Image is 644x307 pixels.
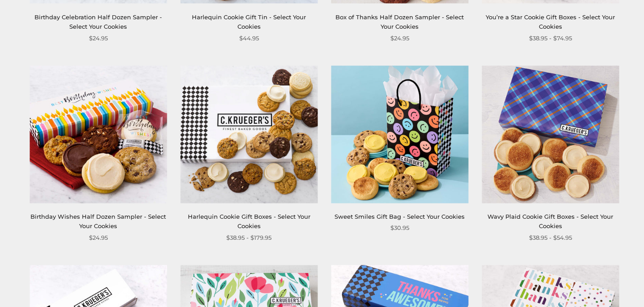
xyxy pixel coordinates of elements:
[34,13,162,30] a: Birthday Celebration Half Dozen Sampler - Select Your Cookies
[529,233,572,242] span: $38.95 - $54.95
[188,213,310,229] a: Harlequin Cookie Gift Boxes - Select Your Cookies
[89,233,108,242] span: $24.95
[487,213,613,229] a: Wavy Plaid Cookie Gift Boxes - Select Your Cookies
[486,13,615,30] a: You’re a Star Cookie Gift Boxes - Select Your Cookies
[390,34,409,43] span: $24.95
[335,213,465,220] a: Sweet Smiles Gift Bag - Select Your Cookies
[30,65,167,203] img: Birthday Wishes Half Dozen Sampler - Select Your Cookies
[331,65,468,203] img: Sweet Smiles Gift Bag - Select Your Cookies
[335,13,464,30] a: Box of Thanks Half Dozen Sampler - Select Your Cookies
[192,13,306,30] a: Harlequin Cookie Gift Tin - Select Your Cookies
[239,34,259,43] span: $44.95
[226,233,271,242] span: $38.95 - $179.95
[7,273,93,300] iframe: Sign Up via Text for Offers
[180,65,318,203] img: Harlequin Cookie Gift Boxes - Select Your Cookies
[89,34,108,43] span: $24.95
[30,213,166,229] a: Birthday Wishes Half Dozen Sampler - Select Your Cookies
[482,65,619,203] img: Wavy Plaid Cookie Gift Boxes - Select Your Cookies
[529,34,572,43] span: $38.95 - $74.95
[390,223,409,233] span: $30.95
